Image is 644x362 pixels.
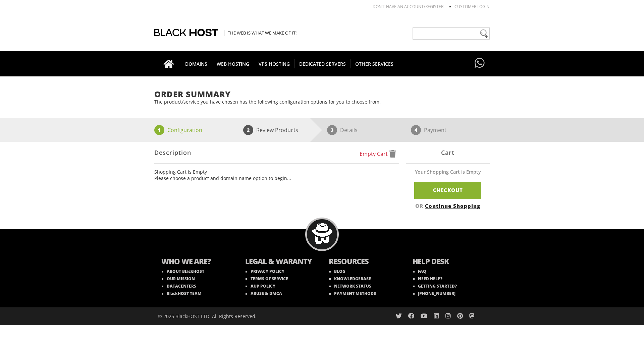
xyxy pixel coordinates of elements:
a: OUR MISSION [162,276,195,282]
a: REGISTER [425,4,443,9]
a: AUP POLICY [246,283,275,289]
a: DOMAINS [180,51,212,76]
span: OTHER SERVICES [351,59,398,68]
li: Don't have an account? [363,4,443,9]
div: Your Shopping Cart is Empty [406,169,490,182]
p: Payment [424,125,446,135]
a: OTHER SERVICES [351,51,398,76]
a: DEDICATED SERVERS [294,51,351,76]
a: Customer Login [454,4,489,9]
span: 1 [154,125,164,135]
a: ABUSE & DMCA [246,291,282,296]
a: VPS HOSTING [254,51,295,76]
div: OR [406,202,490,209]
a: FAQ [413,268,426,274]
a: WEB HOSTING [212,51,254,76]
span: 2 [243,125,253,135]
a: NETWORK STATUS [329,283,371,289]
span: DEDICATED SERVERS [294,59,351,68]
a: Checkout [414,182,481,199]
a: [PHONE_NUMBER] [413,291,455,296]
img: BlackHOST mascont, Blacky. [312,223,333,244]
a: Have questions? [473,51,486,76]
span: VPS HOSTING [254,59,295,68]
a: Empty Cart [360,150,396,158]
a: GETTING STARTED? [413,283,457,289]
a: BlackHOST TEAM [162,291,202,296]
b: LEGAL & WARANTY [245,256,316,268]
span: 4 [411,125,421,135]
a: Go to homepage [157,51,181,76]
p: Configuration [167,125,202,135]
h1: Order Summary [154,90,490,99]
p: The product/service you have chosen has the following configuration options for you to choose from. [154,99,490,105]
a: TERMS OF SERVICE [246,276,288,282]
b: RESOURCES [329,256,399,268]
div: © 2025 BlackHOST LTD. All Rights Reserved. [158,307,319,325]
b: WHO WE ARE? [161,256,232,268]
a: Continue Shopping [425,202,480,209]
a: KNOWLEDGEBASE [329,276,371,282]
ul: Shopping Cart is Empty Please choose a product and domain name option to begin... [154,169,399,181]
span: The Web is what we make of it! [224,30,297,36]
span: WEB HOSTING [212,59,254,68]
div: Description [154,142,399,164]
a: BLOG [329,268,345,274]
a: NEED HELP? [413,276,442,282]
b: HELP DESK [413,256,483,268]
span: 3 [327,125,337,135]
a: ABOUT BlackHOST [162,268,204,274]
a: PRIVACY POLICY [246,268,284,274]
a: DATACENTERS [162,283,196,289]
p: Details [340,125,358,135]
a: PAYMENT METHODS [329,291,376,296]
p: Review Products [256,125,298,135]
input: Need help? [413,27,490,40]
div: Cart [406,142,490,164]
span: DOMAINS [180,59,212,68]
